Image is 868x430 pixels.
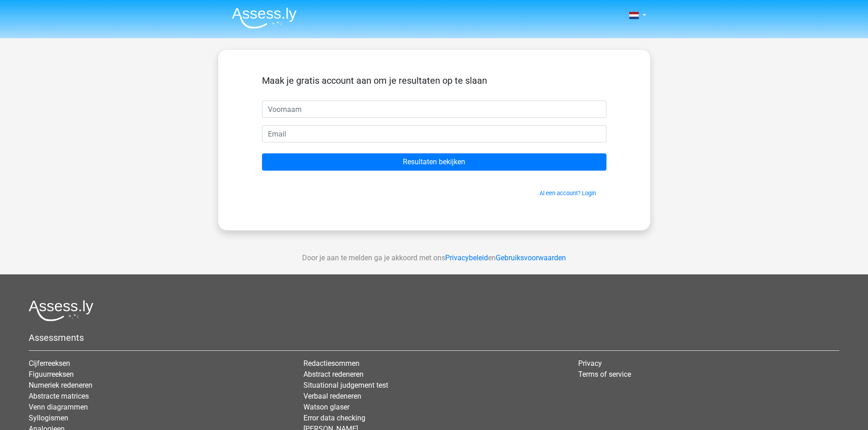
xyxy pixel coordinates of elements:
[29,359,70,368] a: Cijferreeksen
[262,125,606,142] input: Email
[303,359,360,368] a: Redactiesommen
[29,332,839,343] h5: Assessments
[303,370,364,379] a: Abstract redeneren
[29,392,89,400] a: Abstracte matrices
[262,75,606,86] h5: Maak je gratis account aan om je resultaten op te slaan
[29,370,74,379] a: Figuurreeksen
[578,370,631,379] a: Terms of service
[496,253,566,262] a: Gebruiksvoorwaarden
[29,300,93,321] img: Assessly logo
[578,359,602,368] a: Privacy
[262,101,606,118] input: Voornaam
[539,190,596,197] a: Al een account? Login
[262,153,606,171] input: Resultaten bekijken
[232,7,297,29] img: Assessly
[303,403,349,411] a: Watson glaser
[303,414,365,422] a: Error data checking
[445,253,488,262] a: Privacybeleid
[29,381,92,390] a: Numeriek redeneren
[303,392,361,400] a: Verbaal redeneren
[29,403,88,411] a: Venn diagrammen
[303,381,388,390] a: Situational judgement test
[29,414,68,422] a: Syllogismen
